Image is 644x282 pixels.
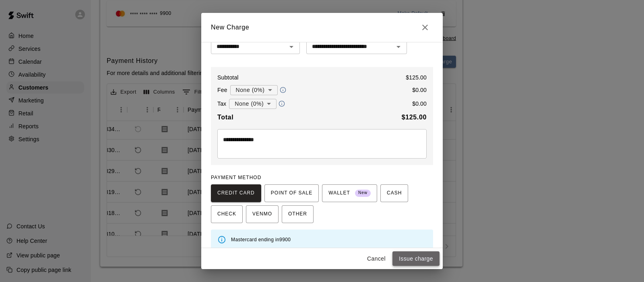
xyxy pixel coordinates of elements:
span: OTHER [288,208,307,221]
button: Issue charge [392,251,440,266]
span: VENMO [252,208,272,221]
div: None (0%) [230,83,278,98]
p: $ 0.00 [412,86,427,94]
button: Open [393,41,404,52]
span: WALLET [328,187,371,200]
span: Mastercard ending in 9900 [231,237,291,242]
h2: New Charge [201,13,443,42]
span: New [355,188,371,198]
span: CASH [387,187,402,200]
b: $ 125.00 [402,114,427,121]
span: CREDIT CARD [217,187,255,200]
p: Tax [217,100,226,108]
button: OTHER [282,205,314,223]
p: $ 0.00 [412,100,427,108]
span: CHECK [217,208,236,221]
button: CREDIT CARD [211,184,261,202]
button: Close [417,19,433,36]
p: Subtotal [217,73,239,81]
div: None (0%) [229,96,277,111]
span: POINT OF SALE [271,187,312,200]
button: CASH [380,184,408,202]
button: POINT OF SALE [264,184,319,202]
button: VENMO [246,205,279,223]
b: Total [217,114,233,121]
p: Fee [217,86,227,94]
button: Cancel [363,251,389,266]
button: CHECK [211,205,243,223]
button: WALLET New [322,184,377,202]
p: $ 125.00 [406,73,427,81]
button: Open [286,41,297,52]
span: PAYMENT METHOD [211,175,261,180]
